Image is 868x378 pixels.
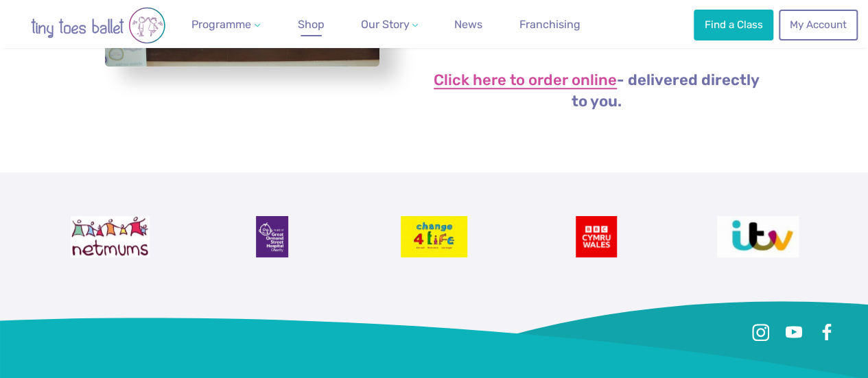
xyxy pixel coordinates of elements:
[519,18,580,31] span: Franchising
[355,11,423,38] a: Our Story
[454,18,482,31] span: News
[694,10,773,40] a: Find a Class
[292,11,330,38] a: Shop
[434,73,617,89] a: Click here to order online
[779,10,857,40] a: My Account
[186,11,266,38] a: Programme
[782,320,806,345] a: Youtube
[298,18,325,31] span: Shop
[514,11,586,38] a: Franchising
[430,70,764,113] p: - delivered directly to you.
[749,320,773,345] a: Instagram
[191,18,251,31] span: Programme
[360,18,409,31] span: Our Story
[814,320,839,345] a: Facebook
[449,11,488,38] a: News
[16,7,180,44] img: tiny toes ballet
